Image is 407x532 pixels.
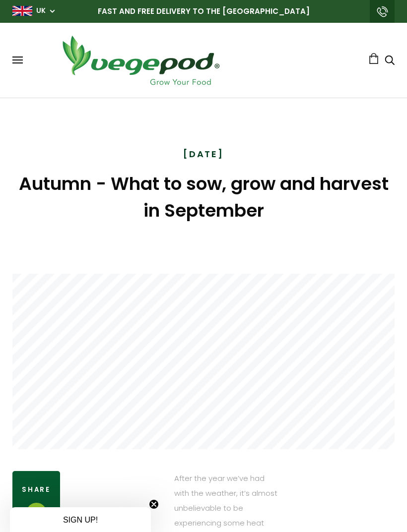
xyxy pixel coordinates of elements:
img: gb_large.png [12,6,32,16]
span: SIGN UP! [63,516,98,524]
time: [DATE] [183,147,224,161]
a: UK [36,6,46,16]
span: Share [22,485,51,494]
h1: Autumn - What to sow, grow and harvest in September [12,171,395,224]
div: SIGN UP!Close teaser [10,507,151,532]
a: Search [385,56,395,66]
img: Vegepod [54,33,227,88]
button: Close teaser [149,499,159,509]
